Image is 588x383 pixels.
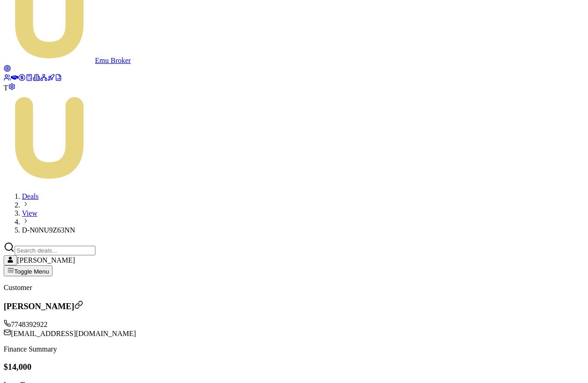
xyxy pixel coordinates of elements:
input: Search deals [15,246,95,255]
p: Customer [4,284,584,292]
a: Deals [22,192,38,200]
a: Emu Broker [4,57,131,64]
span: Toggle Menu [14,268,49,275]
nav: breadcrumb [4,192,584,234]
h3: $14,000 [4,362,584,372]
span: Emu Broker [95,57,131,64]
span: T [4,84,8,92]
span: D-N0NU9Z63NN [22,226,75,234]
p: Finance Summary [4,345,584,353]
span: [PERSON_NAME] [17,256,75,264]
img: Emu Money Test [4,92,95,183]
h3: [PERSON_NAME] [4,300,584,311]
a: View [22,209,37,217]
button: Toggle Menu [4,265,52,276]
div: 7748392922 [4,320,584,329]
div: [EMAIL_ADDRESS][DOMAIN_NAME] [4,329,584,338]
